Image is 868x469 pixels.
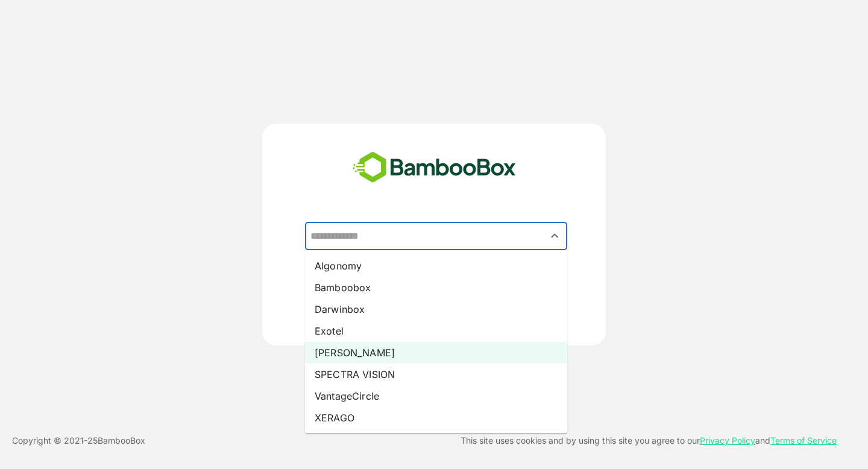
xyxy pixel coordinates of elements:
p: Copyright © 2021- 25 BambooBox [12,433,145,448]
li: VantageCircle [305,385,567,407]
li: Algonomy [305,255,567,277]
li: Exotel [305,320,567,342]
li: XERAGO [305,407,567,429]
a: Privacy Policy [700,435,755,445]
li: Bamboobox [305,277,567,298]
button: Close [547,228,563,244]
p: This site uses cookies and by using this site you agree to our and [461,433,837,448]
li: Darwinbox [305,298,567,320]
li: [PERSON_NAME] [305,342,567,364]
li: SPECTRA VISION [305,364,567,385]
a: Terms of Service [770,435,837,445]
img: bamboobox [346,148,523,187]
